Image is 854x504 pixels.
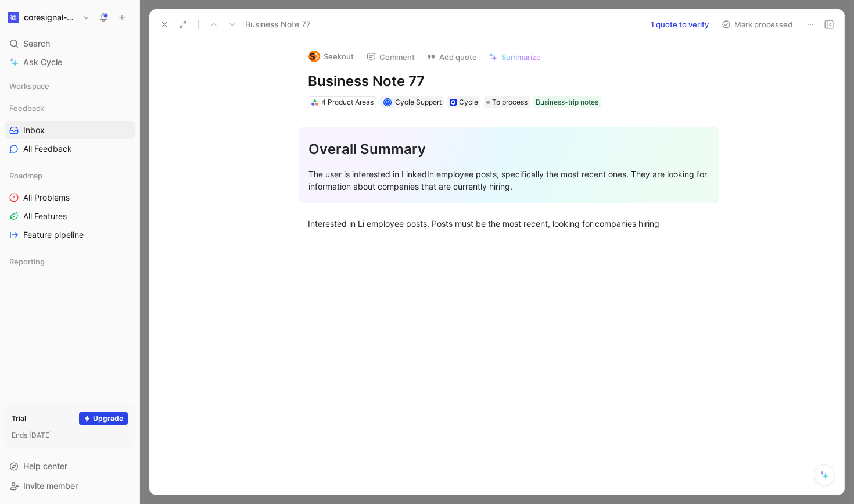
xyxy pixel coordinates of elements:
[23,481,78,491] span: Invite member
[421,49,482,65] button: Add quote
[23,461,67,471] span: Help center
[5,226,135,244] a: Feature pipeline
[245,17,311,31] span: Business Note 77
[9,102,44,114] span: Feedback
[23,210,67,222] span: All Features
[23,37,50,51] span: Search
[501,52,541,62] span: Summarize
[23,55,62,69] span: Ask Cycle
[5,167,135,244] div: RoadmapAll ProblemsAll FeaturesFeature pipeline
[5,477,135,495] div: Invite member
[308,139,709,160] div: Overall Summary
[5,208,135,225] a: All Features
[5,253,135,274] div: Reporting
[8,12,19,23] img: coresignal-playground
[5,9,93,26] button: coresignal-playgroundcoresignal-playground
[484,96,530,108] div: To process
[79,412,128,425] button: Upgrade
[5,457,135,475] div: Help center
[308,168,709,192] div: The user is interested in LinkedIn employee posts, specifically the most recent ones. They are lo...
[23,124,45,136] span: Inbox
[12,430,128,441] div: Ends [DATE]
[23,143,72,155] span: All Feedback
[5,99,135,158] div: FeedbackInboxAll Feedback
[308,72,710,91] h1: Business Note 77
[9,80,49,92] span: Workspace
[24,12,78,23] h1: coresignal-playground
[536,96,598,108] div: Business-trip notes
[5,253,135,270] div: Reporting
[308,217,710,230] div: Interested in Li employee posts. Posts must be the most recent, looking for companies hiring
[384,99,390,106] div: C
[23,229,84,241] span: Feature pipeline
[5,77,135,95] div: Workspace
[483,49,546,65] button: Summarize
[5,121,135,139] a: Inbox
[308,51,320,62] img: logo
[9,170,42,181] span: Roadmap
[12,413,26,424] div: Trial
[459,96,478,108] div: Cycle
[5,167,135,184] div: Roadmap
[321,96,374,108] div: 4 Product Areas
[303,48,359,65] button: logoSeekout
[5,140,135,158] a: All Feedback
[395,98,442,106] span: Cycle Support
[9,256,45,267] span: Reporting
[361,49,420,65] button: Comment
[5,189,135,206] a: All Problems
[716,16,798,33] button: Mark processed
[5,99,135,117] div: Feedback
[5,35,135,52] div: Search
[23,192,70,203] span: All Problems
[492,96,528,108] span: To process
[645,16,714,33] button: 1 quote to verify
[5,53,135,71] a: Ask Cycle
